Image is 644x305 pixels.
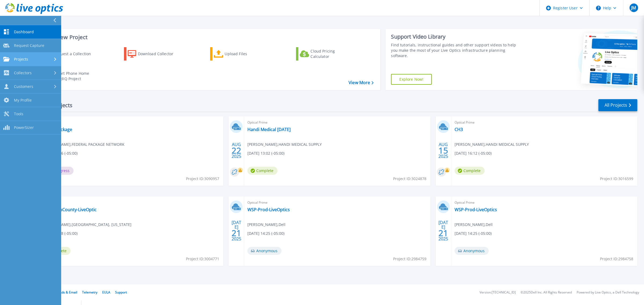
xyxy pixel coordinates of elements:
div: AUG 2025 [438,141,448,160]
a: Request a Collection [38,47,98,61]
a: Ads & Email [59,290,77,295]
li: © 2025 Dell Inc. All Rights Reserved [521,291,572,294]
span: Projects [14,57,28,62]
span: Project ID: 3024878 [393,176,426,182]
div: Upload Files [225,49,268,59]
div: Import Phone Home CloudIQ Project [53,71,94,81]
div: Support Video Library [391,33,521,40]
span: Optical Prime [41,120,220,125]
a: Download Collector [124,47,184,61]
span: PowerSizer [14,125,34,130]
span: Tools [14,111,23,116]
span: Project ID: 3004771 [186,256,219,262]
div: Find tutorials, instructional guides and other support videos to help you make the most of your L... [391,42,521,58]
span: Project ID: 3090957 [186,176,219,182]
a: All Projects [598,99,637,111]
span: [PERSON_NAME] , [GEOGRAPHIC_DATA], [US_STATE] [41,222,131,228]
div: [DATE] 2025 [438,221,448,240]
div: Request a Collection [53,49,96,59]
span: Collectors [14,70,32,75]
span: Anonymous [455,247,489,255]
span: [PERSON_NAME] , Dell [455,222,493,228]
span: Project ID: 3016599 [600,176,633,182]
span: [PERSON_NAME] , HANDI MEDICAL SUPPLY [455,142,529,147]
span: JM [631,6,636,10]
div: AUG 2025 [231,141,241,160]
span: Project ID: 2984759 [393,256,426,262]
a: Telemetry [82,290,97,295]
span: My Profile [14,98,32,103]
span: Complete [247,167,277,175]
span: Optical Prime [455,120,634,125]
li: Version: [TECHNICAL_ID] [480,291,516,294]
span: Complete [455,167,485,175]
span: Anonymous [247,247,281,255]
span: [DATE] 14:25 (-05:00) [455,230,492,236]
h3: Start a New Project [38,34,374,40]
div: Cloud Pricing Calculator [310,49,353,59]
span: Optical Prime [247,200,427,206]
a: Upload Files [210,47,270,61]
a: CH3 [455,127,463,132]
span: [PERSON_NAME] , FEDERAL PACKAGE NETWORK [41,142,125,147]
span: 21 [232,231,241,235]
span: Dashboard [14,29,34,34]
a: WatonwanCounty-LiveOptic [41,207,97,212]
span: Project ID: 2984758 [600,256,633,262]
span: 22 [232,148,241,153]
span: Request Capture [14,43,44,48]
span: [DATE] 16:12 (-05:00) [455,150,492,156]
li: Powered by Live Optics, a Dell Technology [577,291,639,294]
span: [DATE] 13:02 (-05:00) [247,150,284,156]
span: Optical Prime [455,200,634,206]
span: Optical Prime [41,200,220,206]
a: Handi Medical [DATE] [247,127,291,132]
div: Download Collector [138,49,181,59]
span: Customers [14,84,33,89]
span: Optical Prime [247,120,427,125]
span: 21 [438,231,448,235]
div: [DATE] 2025 [231,221,241,240]
a: WSP-Prod-LiveOptics [455,207,497,212]
span: [DATE] 14:25 (-05:00) [247,230,284,236]
a: Explore Now! [391,74,432,85]
span: 15 [438,148,448,153]
span: [PERSON_NAME] , Dell [247,222,286,228]
a: Cloud Pricing Calculator [296,47,356,61]
a: EULA [102,290,110,295]
a: WSP-Prod-LiveOptics [247,207,290,212]
span: [PERSON_NAME] , HANDI MEDICAL SUPPLY [247,142,322,147]
a: View More [349,80,374,85]
a: Support [115,290,127,295]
